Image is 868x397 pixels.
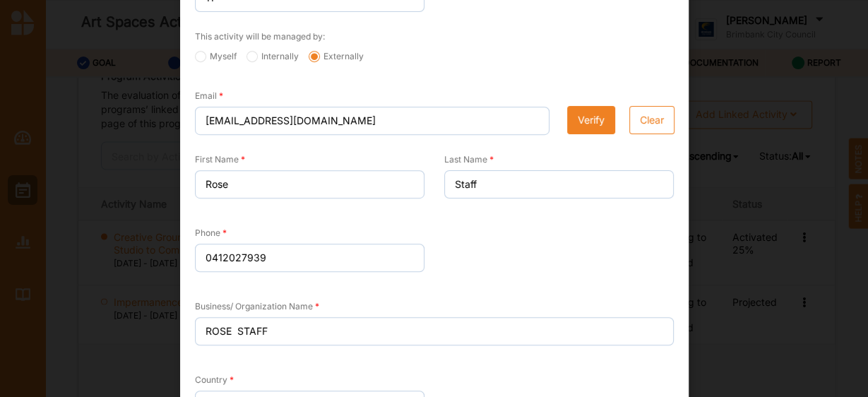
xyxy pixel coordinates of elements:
input: Internally [246,51,258,62]
label: Phone [195,227,227,239]
button: Verify [567,106,615,134]
label: Country [195,374,234,386]
label: Business/ Organization Name [195,301,319,312]
input: Enter First Name [195,170,424,198]
label: Externally [309,51,364,62]
label: Last Name [444,154,494,165]
label: This activity will be managed by: [195,31,325,42]
button: Clear [629,106,674,134]
input: Externally [309,51,320,62]
label: Internally [246,51,299,62]
input: Enter email address [195,107,549,135]
label: Myself [195,51,237,62]
input: Enter Phone [195,244,424,272]
input: Enter Last Name [444,170,674,198]
input: Myself [195,51,206,62]
label: Email [195,90,223,102]
input: Enter Business/ Organization Name [195,317,674,345]
label: First Name [195,154,245,165]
